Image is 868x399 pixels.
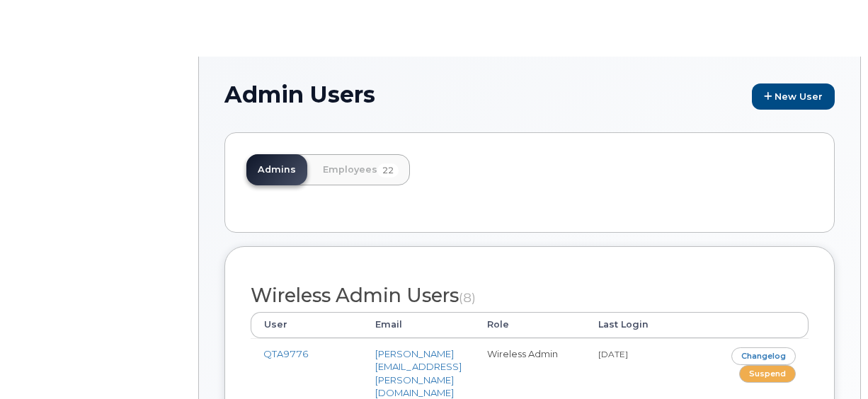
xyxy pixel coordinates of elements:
[312,154,410,185] a: Employees22
[739,365,796,383] a: Suspend
[375,348,462,399] a: [PERSON_NAME][EMAIL_ADDRESS][PERSON_NAME][DOMAIN_NAME]
[731,347,796,365] a: Changelog
[263,348,309,359] a: QTA9776
[246,154,307,185] a: Admins
[586,312,697,337] th: Last Login
[362,312,474,337] th: Email
[752,83,835,110] a: New User
[377,163,399,178] span: 22
[459,290,476,305] small: (8)
[251,285,809,306] h2: Wireless Admin Users
[474,312,586,337] th: Role
[598,349,628,359] small: [DATE]
[251,312,362,337] th: User
[224,82,835,110] h1: Admin Users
